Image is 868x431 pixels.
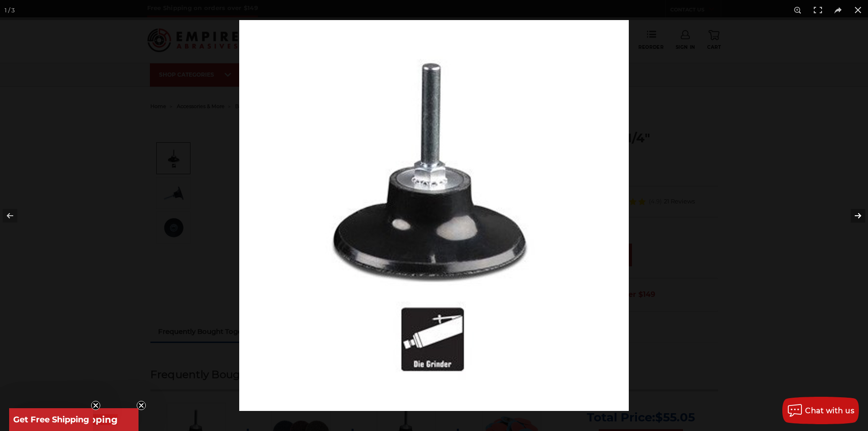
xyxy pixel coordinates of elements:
[13,415,89,425] span: Get Free Shipping
[9,408,139,431] div: Get Free ShippingClose teaser
[782,397,859,424] button: Chat with us
[836,193,868,239] button: Next (arrow right)
[137,401,146,410] button: Close teaser
[91,401,100,410] button: Close teaser
[805,406,854,415] span: Chat with us
[9,408,93,431] div: Get Free ShippingClose teaser
[239,20,629,411] img: Quick_Change_Backing_Pad__59172.1570197213.jpg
